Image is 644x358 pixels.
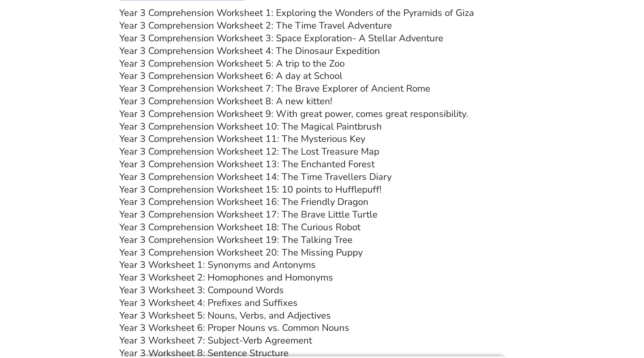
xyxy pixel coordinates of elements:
[120,145,380,158] a: Year 3 Comprehension Worksheet 12: The Lost Treasure Map
[120,208,378,221] a: Year 3 Comprehension Worksheet 17: The Brave Little Turtle
[120,334,312,347] a: Year 3 Worksheet 7: Subject-Verb Agreement
[120,132,366,145] a: Year 3 Comprehension Worksheet 11: The Mysterious Key
[120,284,284,296] a: Year 3 Worksheet 3: Compound Words
[120,321,350,334] a: Year 3 Worksheet 6: Proper Nouns vs. Common Nouns
[120,233,353,246] a: Year 3 Comprehension Worksheet 19: The Talking Tree
[120,7,474,19] a: Year 3 Comprehension Worksheet 1: Exploring the Wonders of the Pyramids of Giza
[120,108,469,120] a: Year 3 Comprehension Worksheet 9: With great power, comes great responsibility.
[608,323,644,358] iframe: Chat Widget
[120,45,380,57] a: Year 3 Comprehension Worksheet 4: The Dinosaur Expedition
[120,70,343,82] a: Year 3 Comprehension Worksheet 6: A day at School
[120,32,444,45] a: Year 3 Comprehension Worksheet 3: Space Exploration- A Stellar Adventure
[120,296,298,309] a: Year 3 Worksheet 4: Prefixes and Suffixes
[120,95,333,108] a: Year 3 Comprehension Worksheet 8: A new kitten!
[120,221,361,233] a: Year 3 Comprehension Worksheet 18: The Curious Robot
[120,19,392,32] a: Year 3 Comprehension Worksheet 2: The Time Travel Adventure
[120,258,316,271] a: Year 3 Worksheet 1: Synonyms and Antonyms
[120,57,345,70] a: Year 3 Comprehension Worksheet 5: A trip to the Zoo
[120,271,333,284] a: Year 3 Worksheet 2: Homophones and Homonyms
[120,170,392,183] a: Year 3 Comprehension Worksheet 14: The Time Travellers Diary
[120,183,382,196] a: Year 3 Comprehension Worksheet 15: 10 points to Hufflepuff!
[120,158,375,170] a: Year 3 Comprehension Worksheet 13: The Enchanted Forest
[120,120,382,133] a: Year 3 Comprehension Worksheet 10: The Magical Paintbrush
[120,195,369,208] a: Year 3 Comprehension Worksheet 16: The Friendly Dragon
[120,246,363,259] a: Year 3 Comprehension Worksheet 20: The Missing Puppy
[120,309,331,322] a: Year 3 Worksheet 5: Nouns, Verbs, and Adjectives
[120,82,431,95] a: Year 3 Comprehension Worksheet 7: The Brave Explorer of Ancient Rome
